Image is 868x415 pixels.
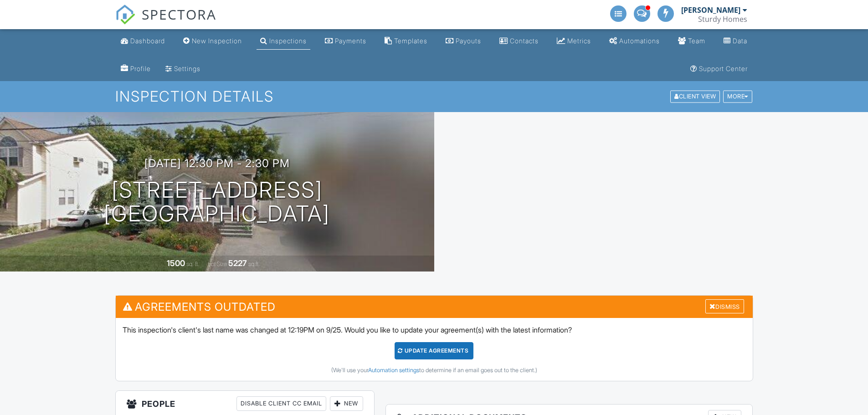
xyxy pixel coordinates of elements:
[723,91,752,103] div: More
[699,65,748,72] div: Support Center
[619,37,660,45] div: Automations
[705,299,744,313] div: Dismiss
[104,178,330,226] h1: [STREET_ADDRESS] [GEOGRAPHIC_DATA]
[606,33,663,50] a: Automations (Advanced)
[257,33,310,50] a: Inspections
[720,33,751,50] a: Data
[130,37,165,45] div: Dashboard
[681,5,740,15] div: [PERSON_NAME]
[567,37,591,45] div: Metrics
[236,396,326,411] div: Disable Client CC Email
[395,342,473,359] div: Update Agreements
[117,61,154,77] a: Company Profile
[115,5,135,25] img: The Best Home Inspection Software - Spectora
[123,367,746,374] div: (We'll use your to determine if an email goes out to the client.)
[381,33,431,50] a: Templates
[670,91,720,103] div: Client View
[117,33,169,50] a: Dashboard
[368,367,419,374] a: Automation settings
[167,258,185,268] div: 1500
[510,37,539,45] div: Contacts
[394,37,427,45] div: Templates
[496,33,542,50] a: Contacts
[115,12,216,31] a: SPECTORA
[269,37,307,45] div: Inspections
[162,61,204,77] a: Settings
[116,296,753,318] h3: Agreements Outdated
[442,33,485,50] a: Payouts
[553,33,595,50] a: Metrics
[142,5,216,24] span: SPECTORA
[687,61,751,77] a: Support Center
[208,261,227,267] span: Lot Size
[733,37,747,45] div: Data
[688,37,705,45] div: Team
[248,261,260,267] span: sq.ft.
[115,88,753,104] h1: Inspection Details
[456,37,481,45] div: Payouts
[130,65,151,72] div: Profile
[192,37,242,45] div: New Inspection
[669,92,722,99] a: Client View
[174,65,200,72] div: Settings
[186,261,199,267] span: sq. ft.
[144,157,290,169] h3: [DATE] 12:30 pm - 2:30 pm
[116,318,753,381] div: This inspection's client's last name was changed at 12:19PM on 9/25. Would you like to update you...
[321,33,370,50] a: Payments
[228,258,247,268] div: 5227
[335,37,366,45] div: Payments
[180,33,246,50] a: New Inspection
[674,33,709,50] a: Team
[698,15,747,24] div: Sturdy Homes
[330,396,363,411] div: New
